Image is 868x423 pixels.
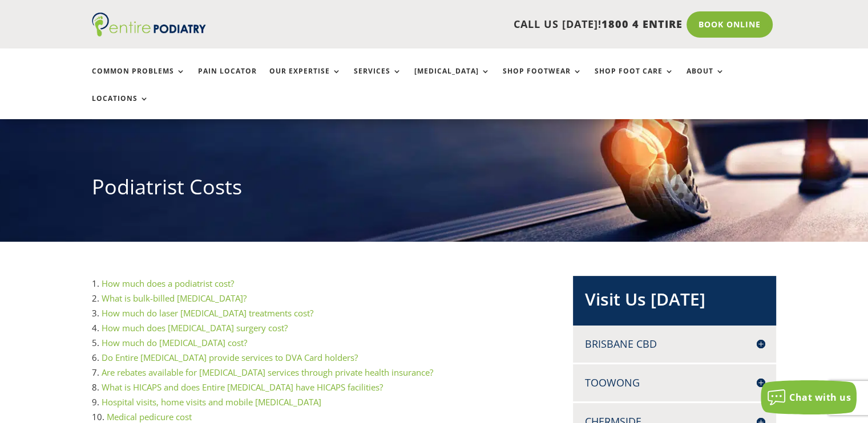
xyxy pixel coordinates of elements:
[102,367,433,378] a: Are rebates available for [MEDICAL_DATA] services through private health insurance?
[92,173,777,207] h1: Podiatrist Costs
[584,376,765,390] h4: Toowong
[102,381,383,393] a: What is HICAPS and does Entire [MEDICAL_DATA] have HICAPS facilities?
[102,352,358,363] a: Do Entire [MEDICAL_DATA] provide services to DVA Card holders?
[198,67,257,92] a: Pain Locator
[92,13,206,36] img: logo (1)
[595,67,674,92] a: Shop Foot Care
[584,287,765,317] h2: Visit Us [DATE]
[102,322,288,333] a: How much does [MEDICAL_DATA] surgery cost?
[92,27,206,39] a: Entire Podiatry
[687,67,725,92] a: About
[354,67,402,92] a: Services
[102,337,247,348] a: How much do [MEDICAL_DATA] cost?
[102,278,234,289] a: How much does a podiatrist cost?
[789,391,851,404] span: Chat with us
[107,411,192,422] a: Medical pedicure cost
[503,67,582,92] a: Shop Footwear
[92,95,149,119] a: Locations
[92,67,185,92] a: Common Problems
[269,67,341,92] a: Our Expertise
[250,17,683,32] p: CALL US [DATE]!
[584,337,765,351] h4: Brisbane CBD
[102,396,321,408] a: Hospital visits, home visits and mobile [MEDICAL_DATA]
[761,380,857,414] button: Chat with us
[687,11,773,38] a: Book Online
[414,67,490,92] a: [MEDICAL_DATA]
[601,17,683,31] span: 1800 4 ENTIRE
[102,292,247,304] a: What is bulk-billed [MEDICAL_DATA]?
[102,307,313,319] a: How much do laser [MEDICAL_DATA] treatments cost?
